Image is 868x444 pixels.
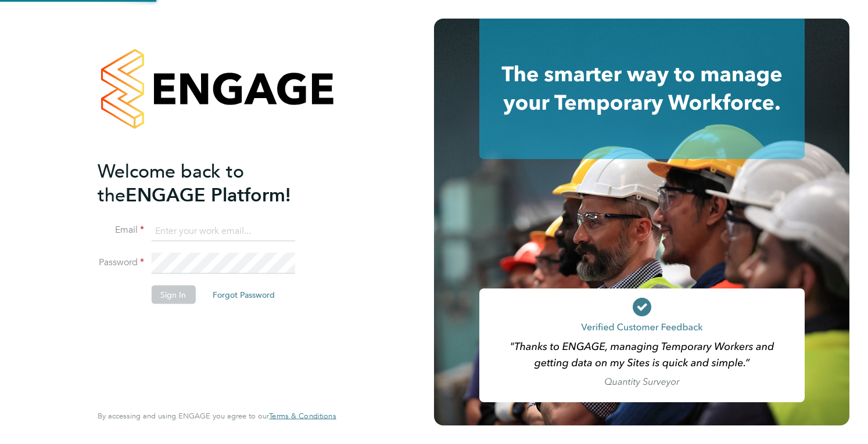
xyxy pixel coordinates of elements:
h2: ENGAGE Platform! [98,159,324,207]
span: Welcome back to the [98,160,244,206]
label: Password [98,257,144,269]
label: Email [98,224,144,236]
span: Terms & Conditions [269,411,336,421]
button: Sign In [151,286,195,304]
a: Terms & Conditions [269,411,336,421]
span: By accessing and using ENGAGE you agree to our [98,411,336,421]
button: Forgot Password [203,286,284,304]
input: Enter your work email... [151,221,295,241]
